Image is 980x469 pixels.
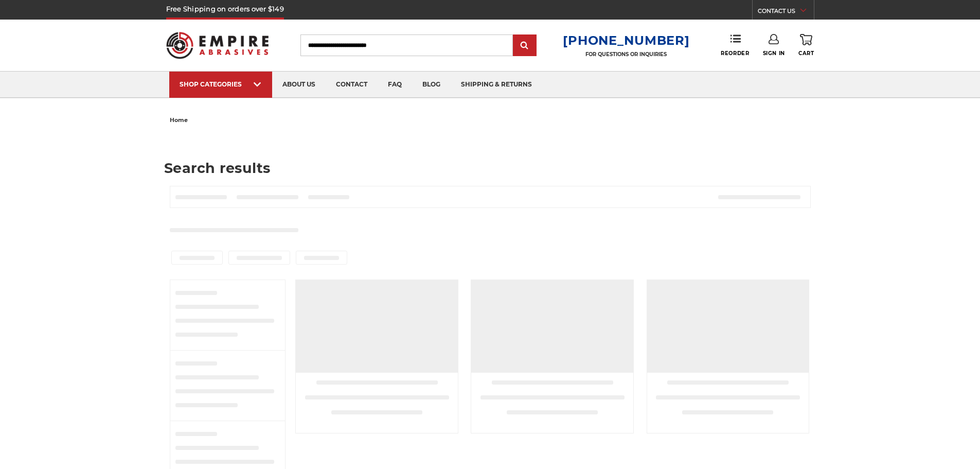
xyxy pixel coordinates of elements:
[798,34,814,57] a: Cart
[166,25,269,65] img: Empire Abrasives
[164,161,816,175] h1: Search results
[170,116,188,124] span: home
[563,33,689,48] a: [PHONE_NUMBER]
[378,72,412,98] a: faq
[412,72,451,98] a: blog
[763,50,785,57] span: Sign In
[758,5,814,20] a: CONTACT US
[326,72,378,98] a: contact
[798,50,814,57] span: Cart
[514,36,535,56] input: Submit
[180,80,262,88] div: SHOP CATEGORIES
[563,51,689,58] p: FOR QUESTIONS OR INQUIRIES
[721,50,749,57] span: Reorder
[721,34,749,56] a: Reorder
[451,72,542,98] a: shipping & returns
[272,72,326,98] a: about us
